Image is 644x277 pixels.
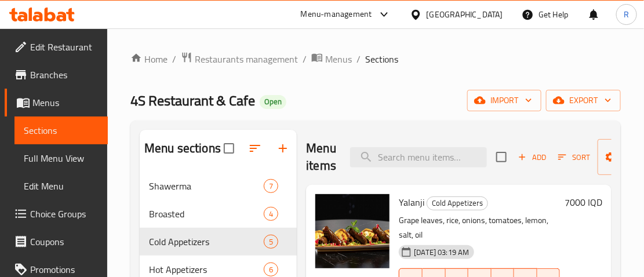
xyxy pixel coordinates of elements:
div: Open [260,95,286,109]
a: Menus [5,89,108,116]
h2: Menu sections [144,140,221,157]
div: Menu-management [301,8,372,21]
div: Cold Appetizers [427,196,488,210]
button: import [467,90,541,111]
span: 5 [264,236,278,247]
div: Cold Appetizers5 [140,228,297,256]
div: items [264,179,278,193]
a: Restaurants management [181,52,298,67]
span: Menus [325,52,352,66]
span: [DATE] 03:19 AM [409,247,474,258]
span: Yalanji [399,194,424,211]
span: Sections [365,52,398,66]
a: Branches [5,61,108,89]
span: Shawerma [149,179,264,193]
li: / [303,52,307,66]
span: Hot Appetizers [149,263,264,276]
p: Grape leaves, rice, onions, tomatoes, lemon, salt, oil [399,213,560,242]
span: 7 [264,181,278,192]
span: Edit Menu [24,179,99,193]
button: export [546,90,621,111]
span: 4S Restaurant & Cafe [130,88,255,114]
span: Edit Restaurant [30,40,99,54]
div: Shawerma7 [140,172,297,200]
span: Full Menu View [24,151,99,165]
span: Sort [558,151,590,164]
span: Sections [24,123,99,137]
button: Add section [269,134,297,162]
li: / [356,52,361,66]
a: Sections [14,116,108,144]
span: Cold Appetizers [149,235,264,249]
span: Promotions [30,263,99,276]
span: Choice Groups [30,207,99,221]
span: Broasted [149,207,264,221]
span: Select section [489,145,514,169]
h2: Menu items [306,140,336,174]
span: 4 [264,209,278,220]
span: Select all sections [217,136,241,161]
div: Broasted4 [140,200,297,228]
a: Menus [311,52,352,67]
button: Add [514,148,551,166]
button: Sort [555,148,593,166]
div: items [264,263,278,276]
span: Open [260,97,286,107]
img: Yalanji [315,194,390,268]
span: Add item [514,148,551,166]
span: Menus [32,96,99,110]
a: Edit Restaurant [5,33,108,61]
span: R [624,8,629,21]
span: Cold Appetizers [427,196,487,210]
div: [GEOGRAPHIC_DATA] [427,8,503,21]
span: import [476,93,532,108]
a: Edit Menu [14,172,108,200]
span: Restaurants management [195,52,298,66]
li: / [172,52,176,66]
div: items [264,235,278,249]
a: Home [130,52,168,66]
span: Branches [30,68,99,82]
span: export [555,93,612,108]
h6: 7000 IQD [565,194,602,210]
span: Add [516,151,548,164]
input: search [350,147,487,167]
a: Full Menu View [14,144,108,172]
span: 6 [264,264,278,275]
div: items [264,207,278,221]
a: Choice Groups [5,200,108,228]
span: Coupons [30,235,99,249]
nav: breadcrumb [130,52,621,67]
a: Coupons [5,228,108,256]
